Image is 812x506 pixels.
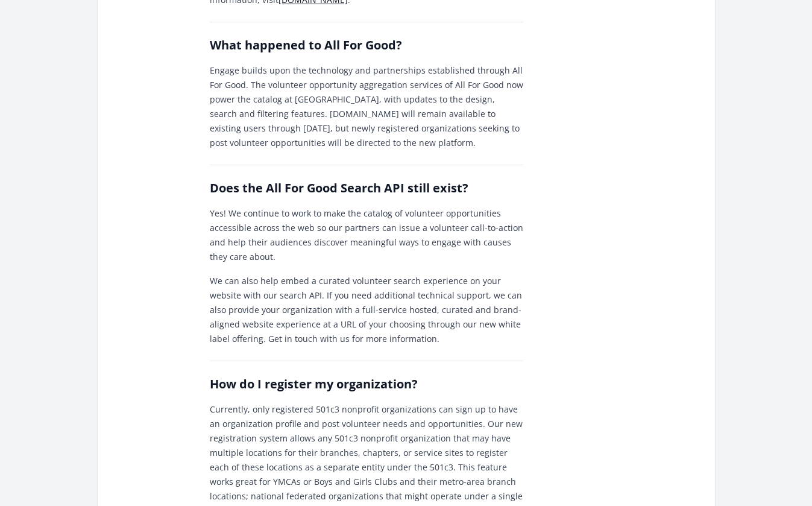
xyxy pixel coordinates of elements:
[210,37,523,54] h2: What happened to All For Good?
[210,376,523,393] h2: How do I register my organization?
[210,63,523,150] p: Engage builds upon the technology and partnerships established through All For Good. The voluntee...
[210,274,523,346] p: We can also help embed a curated volunteer search experience on your website with our search API....
[210,206,523,264] p: Yes! We continue to work to make the catalog of volunteer opportunities accessible across the web...
[210,180,523,197] h2: Does the All For Good Search API still exist?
